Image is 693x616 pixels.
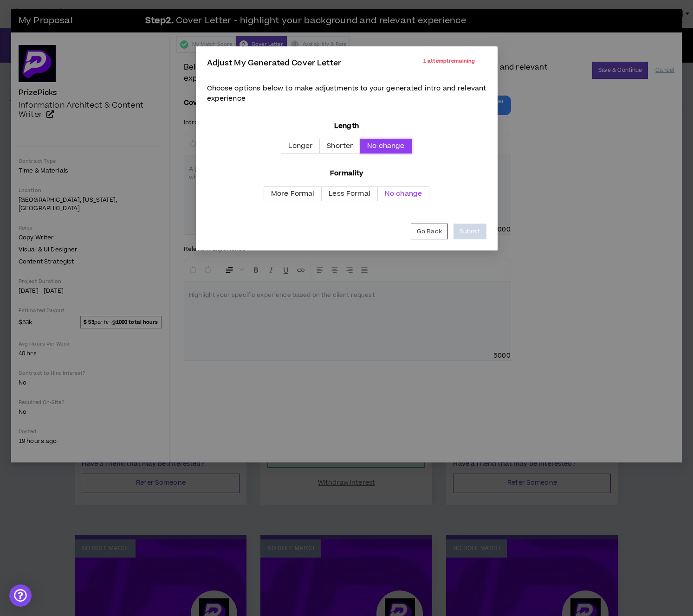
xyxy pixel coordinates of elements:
[453,224,486,239] button: Submit
[288,141,312,151] span: Longer
[411,224,448,239] button: Go Back
[207,58,341,69] p: Adjust My Generated Cover Letter
[334,121,359,131] p: Length
[327,141,353,151] span: Shorter
[367,141,404,151] span: No change
[423,58,475,76] p: 1 attempt remaining
[9,584,32,607] div: Open Intercom Messenger
[329,189,370,199] span: Less Formal
[207,83,486,104] p: Choose options below to make adjustments to your generated intro and relevant experience
[330,168,363,179] p: Formality
[385,189,422,199] span: No change
[271,189,315,199] span: More Formal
